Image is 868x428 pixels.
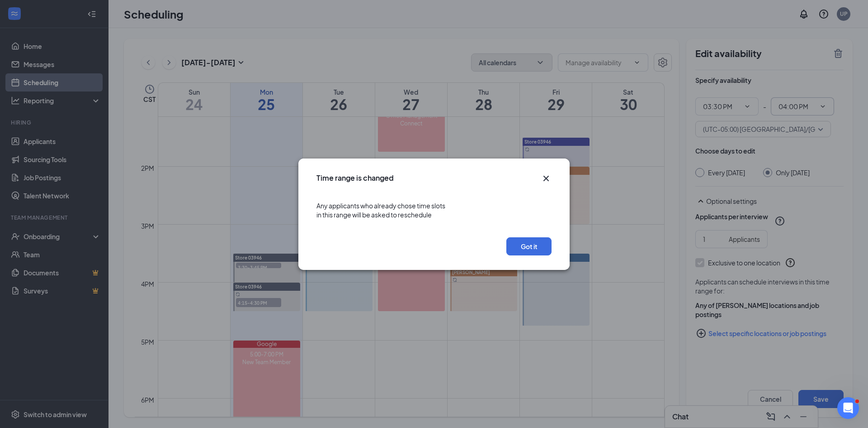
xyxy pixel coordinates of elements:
button: Got it [506,237,552,255]
h3: Time range is changed [316,173,394,183]
iframe: Intercom live chat [837,397,859,419]
svg: Cross [541,173,552,184]
div: Any applicants who already chose time slots in this range will be asked to reschedule [316,192,552,228]
button: Close [541,173,552,184]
